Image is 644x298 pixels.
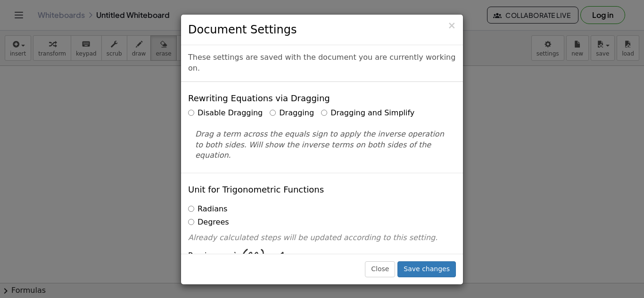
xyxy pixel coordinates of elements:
h3: Document Settings [188,22,456,38]
input: Radians [188,206,194,212]
input: Degrees [188,219,194,225]
label: Radians [188,204,227,215]
div: These settings are saved with the document you are currently working on. [181,45,463,82]
button: Close [447,21,456,31]
input: Disable Dragging [188,110,194,116]
h4: Unit for Trigonometric Functions [188,185,324,194]
button: Save changes [397,261,456,277]
input: Dragging and Simplify [321,110,327,116]
button: Close [365,261,395,277]
h4: Rewriting Equations via Dragging [188,94,330,103]
label: Dragging [270,108,314,119]
span: × [447,20,456,31]
label: Disable Dragging [188,108,263,119]
label: Dragging and Simplify [321,108,414,119]
span: Preview: [188,250,220,261]
input: Dragging [270,110,276,116]
p: Drag a term across the equals sign to apply the inverse operation to both sides. Will show the in... [195,129,449,161]
p: Already calculated steps will be updated according to this setting. [188,233,456,243]
label: Degrees [188,217,229,228]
